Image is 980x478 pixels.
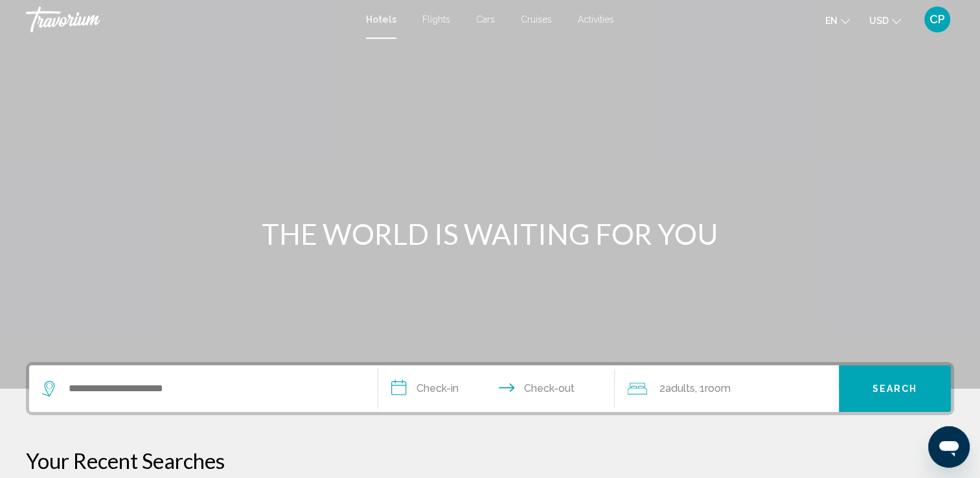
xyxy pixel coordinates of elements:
p: Your Recent Searches [26,448,954,473]
span: Adults [665,382,694,394]
iframe: Button to launch messaging window [928,426,970,468]
a: Cruises [521,14,552,25]
a: Travorium [26,6,353,32]
button: Change language [825,11,850,30]
span: USD [869,16,889,26]
div: Search widget [29,365,951,412]
span: Room [704,382,730,394]
span: en [825,16,838,26]
span: 2 [659,380,694,398]
button: Travelers: 2 adults, 0 children [615,365,839,412]
span: CP [929,13,945,26]
button: Check in and out dates [378,365,615,412]
a: Activities [578,14,614,25]
a: Hotels [366,14,396,25]
a: Cars [476,14,495,25]
span: Search [872,384,918,394]
button: User Menu [920,6,954,33]
h1: THE WORLD IS WAITING FOR YOU [247,217,733,251]
span: , 1 [694,380,730,398]
button: Change currency [869,11,901,30]
a: Flights [422,14,450,25]
button: Search [839,365,951,412]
